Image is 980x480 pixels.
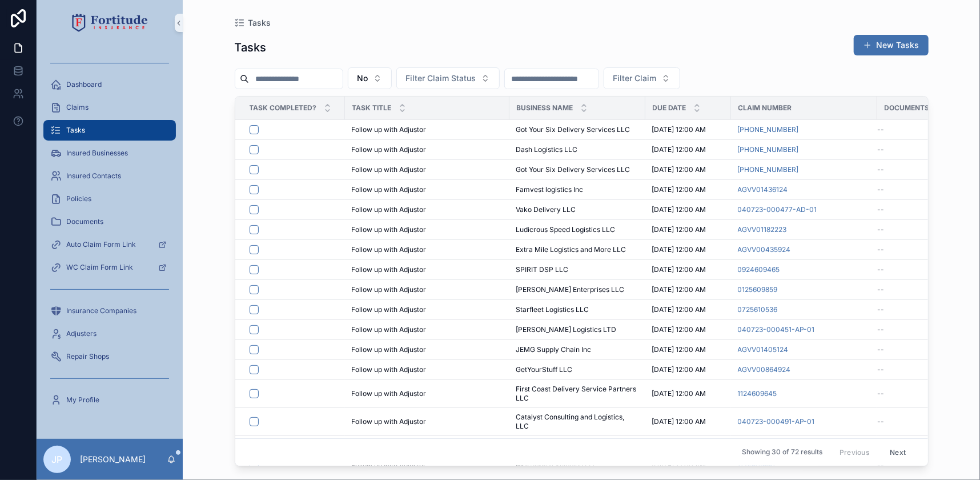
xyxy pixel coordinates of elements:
span: [DATE] 12:00 AM [652,417,706,426]
span: First Coast Delivery Service Partners LLC [516,385,638,403]
span: Follow up with Adjustor [352,225,427,234]
span: [DATE] 12:00 AM [652,245,706,254]
span: Insured Businesses [66,149,128,158]
a: 0924609465 [738,265,780,274]
a: AGVV00864924 [738,365,791,374]
span: [DATE] 12:00 AM [652,125,706,134]
span: Documents [66,217,103,226]
span: -- [878,265,885,274]
span: Adjusters [66,329,97,338]
span: Insurance Companies [66,306,136,315]
span: Starfleet Logistics LLC [516,305,589,314]
span: Follow up with Adjustor [352,389,427,398]
button: Select Button [604,67,680,89]
span: Follow up with Adjustor [352,325,427,334]
span: [DATE] 12:00 AM [652,225,706,234]
span: -- [878,225,885,234]
span: -- [878,389,885,398]
span: Policies [66,194,91,203]
a: 0725610536 [738,305,778,314]
button: Select Button [348,67,392,89]
span: Showing 30 of 72 results [742,448,822,457]
span: [DATE] 12:00 AM [652,145,706,154]
span: JP [52,453,63,466]
button: New Tasks [854,35,929,55]
span: Follow up with Adjustor [352,185,427,194]
span: -- [878,325,885,334]
img: App logo [72,14,148,32]
span: [DATE] 12:00 AM [652,345,706,354]
span: Repair Shops [66,352,109,361]
span: -- [878,125,885,134]
span: [DATE] 12:00 AM [652,285,706,294]
span: Famvest logistics Inc [516,185,584,194]
a: [PHONE_NUMBER] [738,125,799,134]
a: My Profile [43,390,176,410]
span: [DATE] 12:00 AM [652,325,706,334]
a: 1124609645 [738,389,777,398]
span: -- [878,345,885,354]
a: 040723-000477-AD-01 [738,205,817,214]
a: [PHONE_NUMBER] [738,145,799,154]
span: Claim Number [738,103,792,113]
span: Follow up with Adjustor [352,285,427,294]
span: -- [878,365,885,374]
span: -- [878,417,885,426]
span: [DATE] 12:00 AM [652,365,706,374]
span: 040723-000491-AP-01 [738,417,815,426]
span: Follow up with Adjustor [352,265,427,274]
span: -- [878,185,885,194]
span: Tasks [66,126,85,135]
span: Follow up with Adjustor [352,125,427,134]
span: Claims [66,103,89,112]
span: Dashboard [66,80,102,89]
span: -- [878,285,885,294]
a: AGVV01182223 [738,225,787,234]
span: Catalyst Consulting and Logistics, LLC [516,413,638,431]
a: Adjusters [43,323,176,344]
span: [PERSON_NAME] Logistics LTD [516,325,617,334]
a: AGVV01405124 [738,345,789,354]
span: My Profile [66,395,99,405]
a: AGVV01436124 [738,185,788,194]
span: Follow up with Adjustor [352,305,427,314]
span: [DATE] 12:00 AM [652,205,706,214]
span: Filter Claim Status [406,73,476,84]
span: No [358,73,368,84]
button: Next [882,443,914,461]
a: Repair Shops [43,346,176,367]
span: GetYourStuff LLC [516,365,573,374]
span: Got Your Six Delivery Services LLC [516,125,630,134]
span: Documents [885,103,930,113]
a: Tasks [43,120,176,141]
span: 040723-000451-AP-01 [738,325,815,334]
a: Claims [43,97,176,118]
span: [PHONE_NUMBER] [738,165,799,174]
span: Insured Contacts [66,171,121,181]
span: [DATE] 12:00 AM [652,305,706,314]
span: Auto Claim Form Link [66,240,136,249]
span: WC Claim Form Link [66,263,133,272]
span: Got Your Six Delivery Services LLC [516,165,630,174]
span: [DATE] 12:00 AM [652,389,706,398]
a: Policies [43,189,176,209]
span: Follow up with Adjustor [352,145,427,154]
span: Vako Delivery LLC [516,205,576,214]
span: Task Title [352,103,392,113]
a: Insurance Companies [43,301,176,321]
span: Filter Claim [613,73,657,84]
a: 0125609859 [738,285,778,294]
span: Task Completed? [250,103,317,113]
span: Follow up with Adjustor [352,365,427,374]
p: [PERSON_NAME] [80,454,146,465]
